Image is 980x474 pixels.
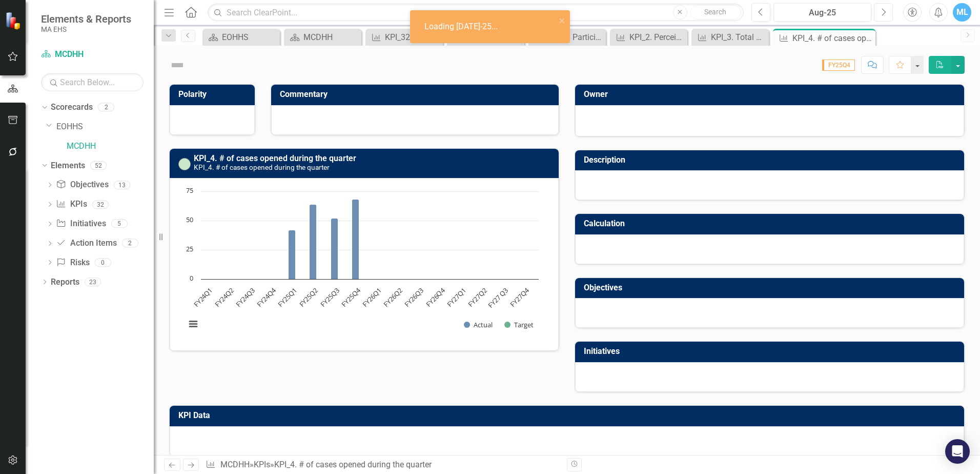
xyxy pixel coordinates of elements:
small: MA EHS [41,25,131,33]
a: Risks [56,257,89,269]
text: FY27Q2 [466,286,489,309]
h3: Owner [584,90,959,99]
div: KPI_3. Total # of cases open in case management department [711,31,766,44]
svg: Interactive chart [180,186,544,340]
a: Initiatives [56,218,106,230]
a: Objectives [56,179,108,191]
span: FY25Q4 [822,60,855,71]
a: KPI_3. Total # of cases open in case management department [694,31,766,44]
div: Loading [DATE]-25... [424,21,500,33]
a: KPI_32. Average # of trainings / workshops that take place [368,31,440,44]
text: 0 [190,273,193,283]
img: ClearPoint Strategy [5,11,24,30]
button: View chart menu, Chart [186,317,200,331]
text: 25 [186,244,193,253]
a: EOHHS [205,31,277,44]
div: KPI_1. Participation in Communication Access, Training and Technology Services ([PERSON_NAME]) tr... [548,31,603,44]
a: Action Items [56,238,116,249]
a: KPI_4. # of cases opened during the quarter [194,153,356,163]
text: FY24Q3 [234,286,257,309]
div: 0 [95,258,111,267]
text: 50 [186,215,193,224]
div: EOHHS [222,31,277,44]
div: » » [206,459,559,471]
text: FY26Q2 [381,286,404,309]
text: FY24Q1 [192,286,215,309]
img: On-track [178,158,191,170]
a: KPI_2. Perceived equity of services measured through community forums/survey [612,31,685,44]
text: FY27 Q3 [486,286,510,310]
button: ML [953,3,971,22]
div: KPI_32. Average # of trainings / workshops that take place [385,31,440,44]
a: Elements [51,160,85,172]
div: Aug-25 [777,7,868,19]
div: Open Intercom Messenger [945,439,970,464]
a: KPIs [254,460,270,469]
h3: Objectives [584,283,959,292]
button: Aug-25 [773,3,871,22]
h3: Commentary [280,90,554,99]
div: 13 [114,181,130,189]
a: MCDHH [287,31,359,44]
a: MCDHH [220,460,250,469]
path: FY25Q3, 52. Actual. [331,218,338,279]
button: Search [690,5,741,19]
path: FY25Q4, 68. Actual. [352,199,359,279]
text: FY26Q1 [360,286,383,309]
div: 52 [90,161,107,170]
div: 5 [111,220,128,228]
h3: Calculation [584,219,959,228]
div: KPI_4. # of cases opened during the quarter [274,460,432,469]
h3: KPI Data [178,411,959,420]
div: MCDHH [303,31,359,44]
path: FY25Q2, 64. Actual. [310,204,317,279]
small: KPI_4. # of cases opened during the quarter [194,163,330,171]
div: 32 [92,200,109,209]
h3: Description [584,155,959,165]
text: FY27Q1 [445,286,468,309]
div: KPI_2. Perceived equity of services measured through community forums/survey [629,31,685,44]
text: FY25Q3 [318,286,341,309]
text: FY26Q4 [424,285,447,308]
button: Show Target [504,320,534,329]
a: MCDHH [41,49,144,61]
a: Scorecards [51,102,93,113]
span: Search [704,8,726,16]
a: Reports [51,276,79,288]
div: 2 [122,239,138,248]
div: KPI_4. # of cases opened during the quarter [792,32,873,45]
input: Search Below... [41,73,144,91]
text: FY25Q1 [276,286,299,309]
button: Show Actual [464,320,493,329]
h3: Initiatives [584,347,959,356]
img: Not Defined [169,57,186,73]
div: Chart. Highcharts interactive chart. [180,186,548,340]
button: close [559,14,566,26]
a: KPIs [56,199,87,210]
text: FY27Q4 [508,285,532,308]
text: FY26Q3 [403,286,426,309]
a: MCDHH [67,141,154,152]
text: FY24Q4 [255,285,278,308]
text: FY24Q2 [213,286,236,309]
div: 2 [98,103,114,112]
h3: Polarity [178,90,250,99]
a: EOHHS [56,121,154,133]
div: 23 [85,278,101,286]
text: FY25Q2 [297,286,320,309]
text: FY25Q4 [339,285,362,308]
path: FY25Q1, 42. Actual. [289,230,296,279]
span: Elements & Reports [41,13,131,25]
text: 75 [186,186,193,195]
input: Search ClearPoint... [208,4,744,22]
